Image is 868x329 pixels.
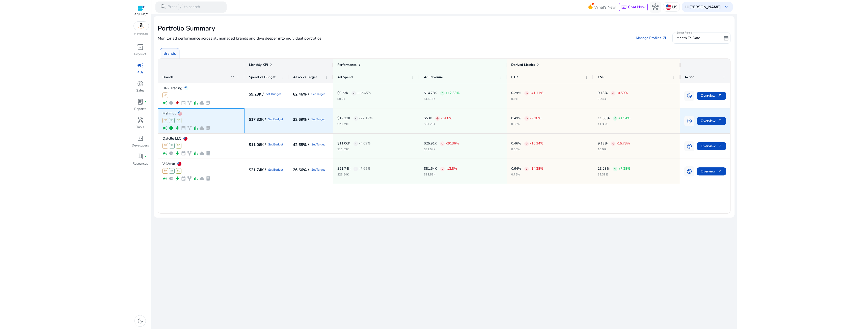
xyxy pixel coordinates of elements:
p: $17.32K [337,117,350,120]
span: pie_chart [169,151,174,156]
mat-label: Select Period [676,31,692,34]
p: Hi [685,5,721,9]
img: us.svg [183,137,187,141]
span: SB [169,118,175,123]
span: event [181,100,186,105]
span: bar_chart [193,126,198,131]
span: family_history [187,100,192,105]
span: campaign [137,62,144,69]
a: Set Budget [268,143,283,146]
p: -15.73% [616,142,630,145]
p: $81.54K [424,167,437,170]
span: SP [162,93,168,98]
span: arrow_outward [718,119,722,123]
p: Sales [136,88,144,93]
span: Overview [701,166,722,176]
p: Marketplace [134,32,148,36]
span: swap_vertical_circle [687,93,692,99]
button: Overviewarrow_outward [697,167,726,175]
p: $11.53K [337,148,370,151]
p: -0.59% [616,92,628,95]
span: arrow_upward [441,92,444,95]
span: SD [176,143,181,148]
span: lab_profile [206,126,211,131]
h2: Portfolio Summary [158,24,730,33]
span: cloud [199,100,204,105]
a: Set Target [311,118,325,121]
span: fiber_manual_record [145,101,147,103]
a: code_blocksDevelopers [131,134,149,152]
button: hub [650,2,661,13]
h5: $21.74K / [249,168,266,172]
span: swap_vertical_circle [687,143,692,149]
span: arrow_downward [612,92,615,95]
p: 11.53% [598,117,610,120]
p: 0.46% [511,142,521,145]
span: cloud [199,176,204,181]
p: Developers [132,143,149,148]
span: bar_chart [193,151,198,156]
span: event [181,176,186,181]
span: fiber_manual_record [145,156,147,158]
button: chatChat Now [619,3,647,11]
p: +1.54% [618,117,630,120]
span: - [355,138,357,149]
span: arrow_upward [614,117,617,120]
span: arrow_downward [441,167,444,170]
p: -12.8% [446,167,457,170]
p: Tools [136,125,144,130]
span: arrow_downward [525,92,528,95]
button: Overviewarrow_outward [697,92,726,100]
p: Product [134,52,146,57]
span: bar_chart [193,100,198,105]
p: $53K [424,117,432,120]
span: Chat Now [628,4,645,10]
span: code_blocks [137,135,144,142]
span: handyman [137,117,144,123]
span: / [178,4,183,10]
span: bolt [175,126,180,131]
img: us.svg [177,162,181,166]
span: Action [685,75,694,79]
span: - [355,164,357,174]
span: SP [162,118,168,123]
span: pie_chart [169,126,174,131]
a: Set Target [311,168,325,171]
p: DNZ Trading [162,86,182,90]
a: Set Budget [268,118,283,121]
span: search [160,4,167,10]
p: Qatello LLC [162,137,181,140]
a: Set Budget [268,168,283,171]
p: $93.51K [424,173,457,176]
p: $9.23K [337,92,348,95]
p: $8.2K [337,98,371,100]
span: donut_small [137,80,144,87]
span: CTR [511,75,518,79]
button: swap_vertical_circle [684,91,694,101]
p: $81.28K [424,123,452,126]
p: -4.09% [359,142,370,145]
span: book_4 [137,153,144,160]
p: $11.06K [337,142,350,145]
h5: $17.32K / [249,117,266,121]
p: 9.18% [598,92,608,95]
p: +12.38% [446,92,459,95]
span: bar_chart [193,176,198,181]
span: lab_profile [206,100,211,105]
img: us.svg [178,111,182,115]
span: arrow_downward [525,142,528,145]
span: inventory_2 [137,44,144,50]
p: $25.91K [424,142,437,145]
p: 0.49% [511,117,521,120]
span: Ad Spend [337,75,353,79]
p: 13.28% [598,167,610,170]
span: event [181,151,186,156]
a: Set Budget [266,93,281,96]
h5: $9.23K / [249,92,264,96]
span: lab_profile [137,99,144,105]
p: Press to search [168,4,200,10]
p: Reports [134,107,146,112]
span: event [181,126,186,131]
span: SB [169,143,175,148]
span: Brands [162,75,173,79]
